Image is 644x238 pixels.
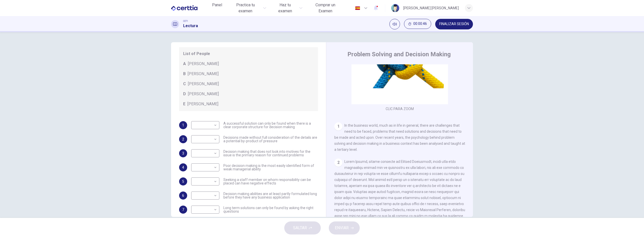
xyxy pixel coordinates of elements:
div: [PERSON_NAME] [PERSON_NAME] [403,5,459,11]
span: 7 [182,208,184,211]
span: 2 [182,137,184,141]
span: Decision making that does not look into motives for the issue is the primary reason for continued... [223,150,318,157]
span: B [183,71,186,77]
button: Haz tu examen [270,1,304,16]
span: Poor decision making is the most easily identified form of weak managerial ability [223,164,318,171]
div: 2 [334,159,342,167]
a: Panel [209,1,225,16]
button: FINALIZAR SESIÓN [435,19,473,29]
span: Comprar un Examen [308,2,342,14]
span: FINALIZAR SESIÓN [439,22,469,26]
span: 4 [182,166,184,169]
span: In the business world, much as in life in general, there are challenges that need to be faced, pr... [334,123,465,152]
button: 00:00:46 [404,19,431,29]
span: [PERSON_NAME] [188,61,219,67]
button: Panel [209,1,225,10]
span: A [183,61,186,67]
div: 1 [334,122,342,130]
span: A successful solution can only be found when there is a clear corporate structure for decision ma... [223,122,318,129]
span: List of People [183,51,314,57]
span: 1 [182,123,184,127]
span: Seeking a staff member on whom responsibility can be placed can have negative effects [223,178,318,185]
span: Decision making abilities are at least partly formulated long before they have any business appli... [223,192,318,199]
button: Comprar un Examen [306,1,344,16]
span: Panel [212,2,222,8]
a: CERTTIA logo [171,3,209,13]
span: Haz tu examen [272,2,298,14]
span: C [183,81,186,87]
span: 6 [182,194,184,197]
span: Long term solutions can only be found by asking the right questions [223,206,318,213]
span: E [183,101,185,107]
span: [PERSON_NAME] [188,91,219,97]
div: Silenciar [389,19,400,29]
img: CERTTIA logo [171,3,197,13]
img: Profile picture [391,4,399,12]
span: [PERSON_NAME] [187,101,218,107]
h4: Problem Solving and Decision Making [347,50,451,58]
span: D [183,91,186,97]
span: 00:00:46 [413,22,427,26]
span: [PERSON_NAME] [188,71,219,77]
span: 3 [182,152,184,155]
span: Decisions made without full consideration of the details are a potential by-product of pressure [223,136,318,143]
span: Practica tu examen [229,2,262,14]
div: Ocultar [404,19,431,29]
h1: Lectura [183,23,198,29]
span: [PERSON_NAME] [188,81,219,87]
img: es [354,6,361,10]
span: CET1 [183,19,188,23]
span: 5 [182,180,184,183]
button: Practica tu examen [227,1,268,16]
